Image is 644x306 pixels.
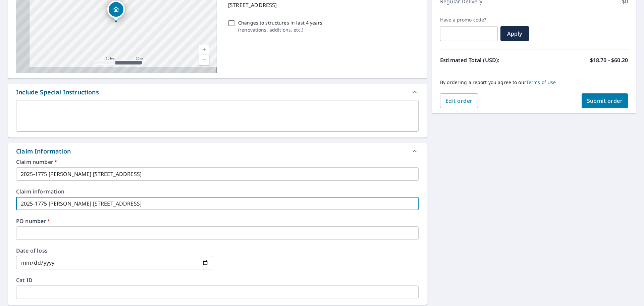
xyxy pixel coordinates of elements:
[587,97,623,104] span: Submit order
[440,56,534,64] p: Estimated Total (USD):
[8,143,427,159] div: Claim Information
[199,45,209,55] a: Current Level 19, Zoom In
[16,277,419,283] label: Cat ID
[500,26,529,41] button: Apply
[238,26,322,33] p: ( renovations, additions, etc. )
[16,248,213,253] label: Date of loss
[199,55,209,65] a: Current Level 19, Zoom Out
[107,1,125,21] div: Dropped pin, building 1, Residential property, 13244 N 47th Pl Phoenix, AZ 85032
[16,159,419,165] label: Claim number
[16,218,419,224] label: PO number
[16,189,419,194] label: Claim information
[506,30,524,37] span: Apply
[228,1,416,9] p: [STREET_ADDRESS]
[440,17,498,23] label: Have a promo code?
[526,79,556,85] a: Terms of Use
[590,56,628,64] p: $18.70 - $60.20
[16,88,99,97] div: Include Special Instructions
[582,93,628,108] button: Submit order
[440,93,478,108] button: Edit order
[445,97,473,104] span: Edit order
[440,79,628,85] p: By ordering a report you agree to our
[238,19,322,26] p: Changes to structures in last 4 years
[8,84,427,100] div: Include Special Instructions
[16,147,71,156] div: Claim Information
